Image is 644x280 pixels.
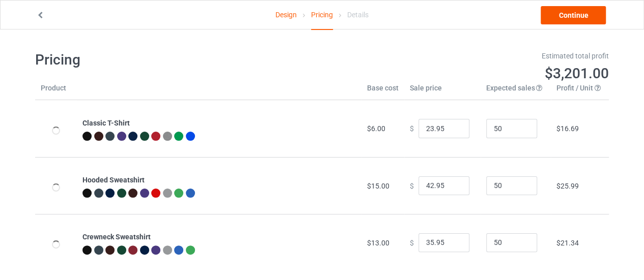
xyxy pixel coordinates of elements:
a: Design [275,1,297,29]
span: $16.69 [556,125,579,133]
th: Base cost [361,83,404,100]
th: Product [35,83,77,100]
div: Estimated total profit [329,51,609,61]
b: Hooded Sweatshirt [82,176,145,184]
b: Classic T-Shirt [82,119,130,127]
span: $25.99 [556,182,579,190]
span: $3,201.00 [545,65,609,82]
img: heather_texture.png [163,132,172,141]
span: $21.34 [556,239,579,247]
th: Expected sales [481,83,551,100]
h1: Pricing [35,51,315,69]
div: Details [347,1,369,29]
b: Crewneck Sweatshirt [82,233,151,241]
th: Sale price [404,83,481,100]
span: $15.00 [367,182,389,190]
a: Continue [541,6,606,24]
span: $ [410,181,414,190]
span: $6.00 [367,125,385,133]
th: Profit / Unit [551,83,609,100]
div: Pricing [311,1,333,30]
span: $ [410,125,414,133]
span: $ [410,238,414,246]
span: $13.00 [367,239,389,247]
